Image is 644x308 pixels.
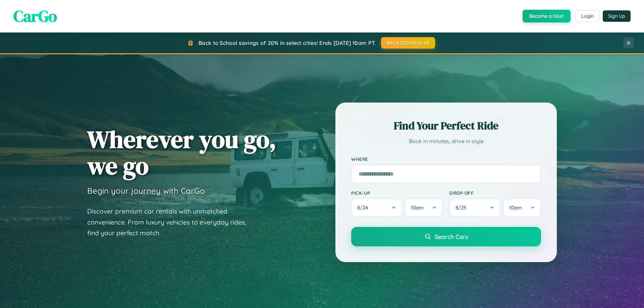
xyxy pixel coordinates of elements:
p: Book in minutes, drive in style [351,136,541,146]
button: BACK2SCHOOL20 [381,37,435,49]
h1: Wherever you go, we go [87,126,276,179]
button: Become a Host [523,10,571,22]
span: 8 / 24 [357,204,371,211]
h3: Begin your journey with CarGo [87,186,205,196]
span: 10am [411,204,424,211]
span: Search Cars [435,233,468,240]
span: 8 / 25 [455,204,470,211]
p: Discover premium car rentals with unmatched convenience. From luxury vehicles to everyday rides, ... [87,206,255,239]
button: 8/25 [449,198,500,217]
button: 8/24 [351,198,402,217]
button: 10am [405,198,443,217]
button: Login [576,10,599,22]
span: 10am [509,204,522,211]
label: Drop-off [449,190,541,196]
button: 10am [503,198,541,217]
button: Sign Up [603,10,631,22]
label: Pick-up [351,190,443,196]
label: Where [351,156,541,162]
h2: Find Your Perfect Ride [351,118,541,133]
span: Back to School savings of 20% in select cities! Ends [DATE] 10am PT. [199,40,376,46]
span: CarGo [13,5,57,27]
button: Search Cars [351,227,541,246]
